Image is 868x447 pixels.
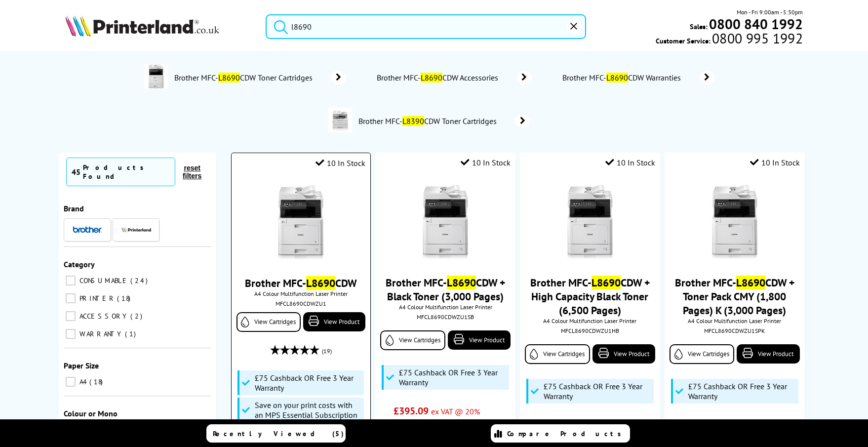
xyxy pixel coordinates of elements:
mark: L8690 [218,73,240,82]
span: Save on your print costs with an MPS Essential Subscription [255,400,361,420]
img: MFCL8690CDWFRONTSmall.jpg [264,185,338,259]
span: Brother MFC- CDW Toner Cartridges [173,73,316,82]
div: Products Found [83,163,170,181]
img: MFCL8690CDWFRONTSmall2.jpg [408,185,482,259]
a: View Product [303,312,365,331]
span: Recently Viewed (5) [213,429,344,438]
span: A4 [77,377,88,386]
img: Brother [73,226,102,233]
a: Brother MFC-L8390CDW Toner Cartridges [357,108,530,134]
mark: L8690 [592,276,621,289]
div: 10 In Stock [461,158,511,167]
span: 2 [130,312,145,321]
a: Brother MFC-L8690CDW [245,276,357,290]
mark: L8390 [402,116,424,126]
div: MFCL8690CDWZU1SB [383,313,508,321]
a: View Product [592,344,655,364]
span: £75 Cashback OR Free 3 Year Warranty [399,367,507,387]
span: Colour or Mono [64,408,118,418]
a: View Cartridges [237,312,301,332]
span: A4 Colour Multifunction Laser Printer [525,317,655,325]
img: MFCL8690CDWFRONTSmall5.jpg [698,185,772,259]
input: Search product or br [266,14,586,39]
span: £75 Cashback OR Free 3 Year Warranty [544,381,651,401]
input: A4 18 [66,377,76,387]
a: Recently Viewed (5) [206,424,346,443]
div: 10 In Stock [605,158,655,167]
div: MFCL8690CDWZU1HB [527,327,652,334]
img: MFCL8690CDWZU1-conspage.jpg [144,64,168,89]
mark: L8690 [421,73,442,82]
a: Brother MFC-L8690CDW Toner Cartridges [173,64,346,91]
input: ACCESSORY 2 [66,311,76,321]
a: Compare Products [491,424,630,443]
span: Sales: [690,22,708,31]
a: Brother MFC-L8690CDW + High Capacity Black Toner (6,500 Pages) [530,276,650,317]
span: PRINTER [77,294,116,303]
mark: L8690 [306,276,335,290]
span: Mon - Fri 9:00am - 5:30pm [737,7,803,17]
span: Brother MFC- CDW Accessories [376,73,502,82]
span: A4 Colour Multifunction Laser Printer [670,317,799,325]
span: (19) [322,342,332,361]
span: £632.34 [682,418,717,431]
span: Category [64,259,95,269]
a: 0800 840 1992 [708,19,803,29]
mark: L8690 [736,276,765,289]
mark: L8690 [606,73,628,82]
img: MFC-L8390CDW-deptimage.jpg [328,108,353,132]
div: 10 In Stock [316,158,365,168]
span: £75 Cashback OR Free 3 Year Warranty [688,381,796,401]
b: 0800 840 1992 [709,15,803,33]
span: Compare Products [507,429,627,438]
span: 18 [89,377,105,386]
mark: L8690 [447,276,476,289]
a: Brother MFC-L8690CDW + Black Toner (3,000 Pages) [386,276,505,303]
input: CONSUMABLE 24 [66,276,76,285]
a: Brother MFC-L8690CDW + Toner Pack CMY (1,800 Pages) K (3,000 Pages) [675,276,794,317]
span: ex VAT @ 20% [431,406,480,416]
span: Brand [64,203,84,213]
a: View Product [737,344,799,364]
a: View Cartridges [670,344,734,364]
span: £427.92 [538,418,572,431]
span: Customer Service: [656,34,803,45]
input: PRINTER 18 [66,293,76,303]
a: View Cartridges [525,344,590,364]
input: WARRANTY 1 [66,329,76,339]
span: Paper Size [64,361,99,370]
img: Printerland Logo [65,15,219,37]
img: Printerland [121,227,151,232]
button: reset filters [175,163,209,180]
span: 1 [125,329,138,338]
span: WARRANTY [77,329,124,338]
a: Brother MFC-L8690CDW Warranties [561,71,714,84]
span: A4 Colour Multifunction Laser Printer [380,303,510,311]
span: 45 [72,167,80,177]
span: £75 Cashback OR Free 3 Year Warranty [255,373,361,393]
div: 10 In Stock [750,158,800,167]
span: 24 [130,276,150,285]
span: CONSUMABLE [77,276,129,285]
a: Printerland Logo [65,15,253,39]
span: Brother MFC- CDW Warranties [561,73,685,82]
a: View Product [448,330,511,350]
div: MFCL8690CDWZU1SPK [672,327,797,334]
a: Brother MFC-L8690CDW Accessories [376,71,532,84]
a: View Cartridges [380,330,445,350]
span: £395.09 [394,405,429,417]
img: MFCL8690CDWFRONTSmall3.jpg [553,185,627,259]
span: 18 [117,294,133,303]
span: Brother MFC- CDW Toner Cartridges [357,116,500,126]
span: 0800 995 1992 [710,34,803,43]
span: A4 Colour Multifunction Laser Printer [237,290,365,297]
span: ACCESSORY [77,312,129,321]
div: MFCL8690CDWZU1 [239,300,363,307]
